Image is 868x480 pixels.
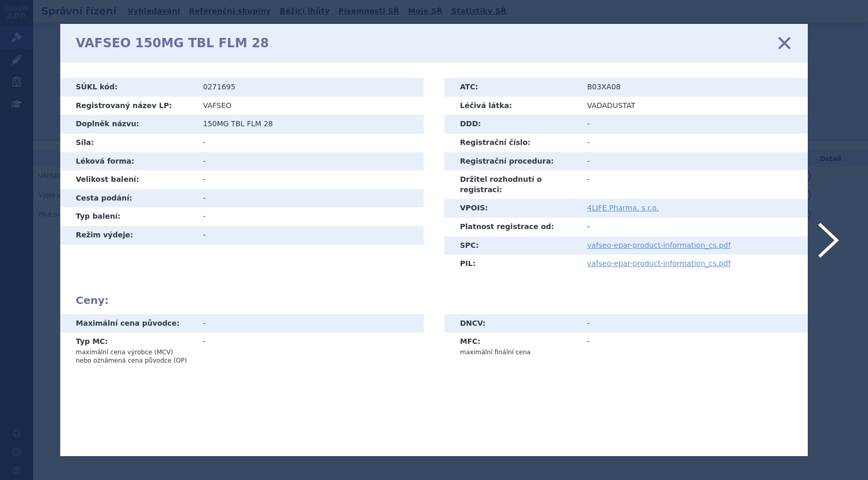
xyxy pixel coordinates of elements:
th: Registrační číslo: [444,134,579,152]
td: 150MG TBL FLM 28 [195,115,424,134]
th: Registrovaný název LP: [60,97,195,115]
h2: Ceny: [76,294,792,306]
th: SPC: [444,236,579,255]
td: VAFSEO [195,97,424,115]
th: ATC: [444,78,579,97]
th: VPOIS: [444,199,579,218]
td: 0271695 [195,78,424,97]
th: Platnost registrace od: [444,218,579,236]
th: Velikost balení: [60,170,195,189]
td: - [579,314,808,333]
th: DDD: [444,115,579,134]
p: maximální finální cena [460,348,572,356]
th: SÚKL kód: [60,78,195,97]
td: - [195,189,424,208]
th: Registrační procedura: [444,152,579,171]
th: MFC: [444,332,579,361]
div: - [203,318,416,329]
p: maximální cena výrobce (MCV) nebo oznámená cena původce (OP) [76,348,187,365]
a: vafseo-epar-product-information_cs.pdf [587,241,730,249]
th: Doplněk názvu: [60,115,195,134]
th: DNCV: [444,314,579,333]
td: - [579,134,808,152]
td: - [579,218,808,236]
td: - [195,332,424,369]
a: 4LIFE Pharma, s.r.o. [587,204,659,212]
th: Typ balení: [60,207,195,226]
th: Cesta podání: [60,189,195,208]
td: - [579,332,808,361]
td: B03XA08 [579,78,808,97]
td: - [195,170,424,189]
td: - [195,152,424,171]
td: - [195,134,424,152]
th: Maximální cena původce: [60,314,195,333]
th: Léková forma: [60,152,195,171]
th: Držitel rozhodnutí o registraci: [444,170,579,199]
h1: VAFSEO 150MG TBL FLM 28 [76,36,269,51]
td: - [195,207,424,226]
th: Typ MC: [60,332,195,369]
th: Režim výdeje: [60,226,195,245]
a: vafseo-epar-product-information_cs.pdf [587,259,730,268]
a: zavřít [777,35,792,51]
th: Léčivá látka: [444,97,579,115]
th: PIL: [444,255,579,273]
td: - [579,115,808,134]
td: VADADUSTAT [579,97,808,115]
td: - [579,152,808,171]
td: - [195,226,424,245]
th: Síla: [60,134,195,152]
td: - [579,170,808,199]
